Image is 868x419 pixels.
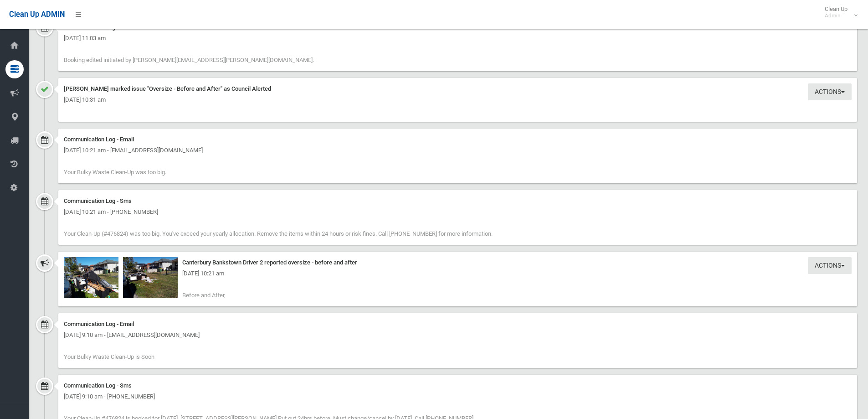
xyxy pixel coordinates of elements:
div: Communication Log - Sms [64,380,852,391]
img: 2025-08-1210.19.338417525814494580260.jpg [123,257,178,298]
div: Communication Log - Email [64,319,852,330]
span: Booking edited initiated by [PERSON_NAME][EMAIL_ADDRESS][PERSON_NAME][DOMAIN_NAME]. [64,57,314,63]
button: Actions [808,83,852,100]
span: Before and After, [182,292,226,299]
div: [DATE] 10:21 am [64,268,852,279]
div: Communication Log - Sms [64,196,852,207]
div: Communication Log - Email [64,134,852,145]
div: [DATE] 10:31 am [64,94,852,105]
div: [DATE] 9:10 am - [EMAIL_ADDRESS][DOMAIN_NAME] [64,330,852,341]
div: [DATE] 10:21 am - [EMAIL_ADDRESS][DOMAIN_NAME] [64,145,852,156]
div: Canterbury Bankstown Driver 2 reported oversize - before and after [64,257,852,268]
div: [DATE] 9:10 am - [PHONE_NUMBER] [64,391,852,402]
span: Clean Up ADMIN [9,10,65,19]
span: Your Bulky Waste Clean-Up is Soon [64,353,154,360]
small: Admin [825,12,847,19]
span: Your Clean-Up (#476824) was too big. You've exceed your yearly allocation. Remove the items withi... [64,230,493,237]
div: [DATE] 11:03 am [64,33,852,44]
div: [PERSON_NAME] marked issue "Oversize - Before and After" as Council Alerted [64,83,852,94]
button: Actions [808,257,852,274]
img: 2025-08-1210.16.364358338865939520515.jpg [64,257,118,298]
span: Clean Up [820,5,857,19]
span: Your Bulky Waste Clean-Up was too big. [64,169,166,176]
div: [DATE] 10:21 am - [PHONE_NUMBER] [64,207,852,217]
